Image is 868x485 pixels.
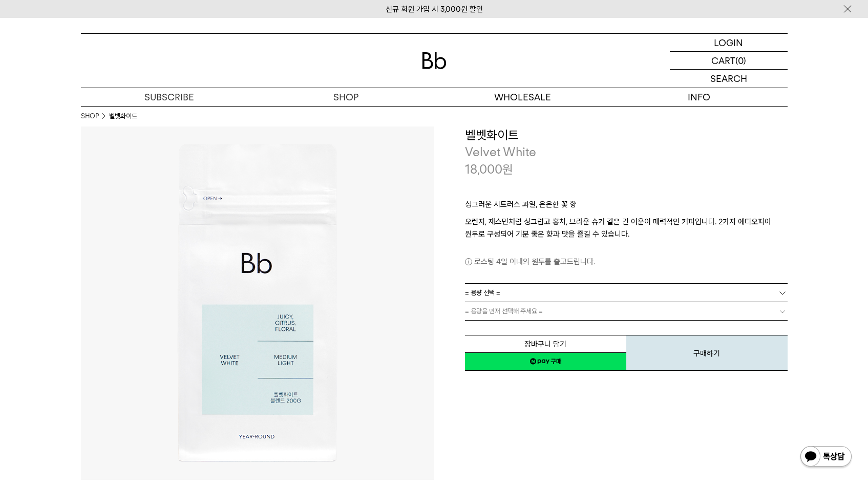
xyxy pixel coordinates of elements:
img: 카카오톡 채널 1:1 채팅 버튼 [799,445,853,470]
p: (0) [735,52,746,69]
p: 싱그러운 시트러스 과일, 은은한 꽃 향 [465,198,788,216]
a: SUBSCRIBE [81,88,258,106]
p: 오렌지, 재스민처럼 싱그럽고 홍차, 브라운 슈거 같은 긴 여운이 매력적인 커피입니다. 2가지 에티오피아 원두로 구성되어 기분 좋은 향과 맛을 즐길 수 있습니다. [465,216,788,240]
p: WHOLESALE [434,88,611,106]
a: 신규 회원 가입 시 3,000원 할인 [386,5,483,14]
p: SEARCH [710,70,747,88]
span: = 용량을 먼저 선택해 주세요 = [465,302,543,320]
a: SHOP [258,88,434,106]
p: CART [711,52,735,69]
span: 원 [502,162,513,177]
img: 로고 [422,52,447,69]
a: LOGIN [670,34,788,52]
img: 벨벳화이트 [81,126,434,480]
p: INFO [611,88,788,106]
p: 로스팅 4일 이내의 원두를 출고드립니다. [465,256,788,268]
a: 새창 [465,352,626,371]
p: LOGIN [714,34,743,51]
p: 18,000 [465,161,513,178]
a: CART (0) [670,52,788,70]
a: SHOP [81,111,99,121]
span: = 용량 선택 = [465,284,500,302]
button: 구매하기 [626,335,788,371]
h3: 벨벳화이트 [465,126,788,144]
p: Velvet White [465,143,788,161]
button: 장바구니 담기 [465,335,626,353]
li: 벨벳화이트 [109,111,137,121]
